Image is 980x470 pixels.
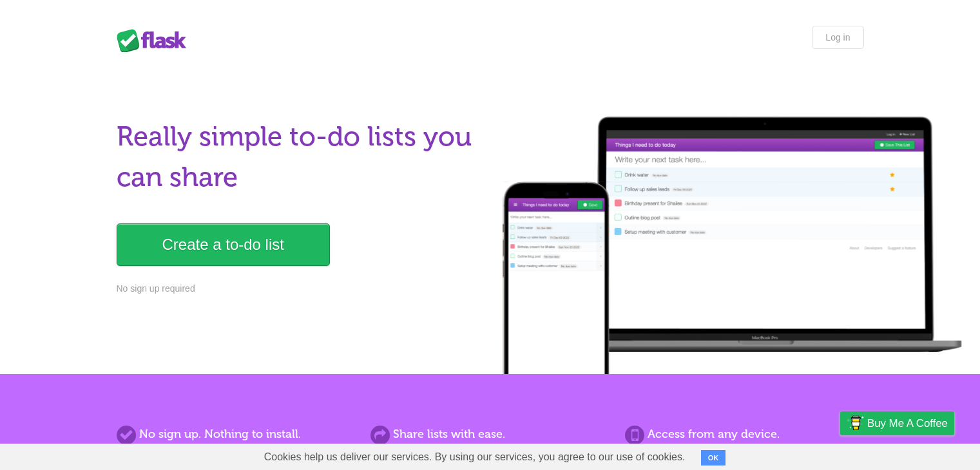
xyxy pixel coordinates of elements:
h2: Access from any device. [625,426,863,443]
span: Cookies help us deliver our services. By using our services, you agree to our use of cookies. [251,444,698,470]
h1: Really simple to-do lists you can share [117,117,483,198]
h2: Share lists with ease. [370,426,609,443]
button: OK [701,450,726,465]
img: Buy me a coffee [847,412,864,434]
span: Buy me a coffee [867,412,948,435]
h2: No sign up. Nothing to install. [117,426,355,443]
a: Create a to-do list [117,223,330,266]
a: Log in [812,26,863,49]
a: Buy me a coffee [840,411,954,435]
p: No sign up required [117,282,483,296]
div: Flask Lists [117,29,194,52]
